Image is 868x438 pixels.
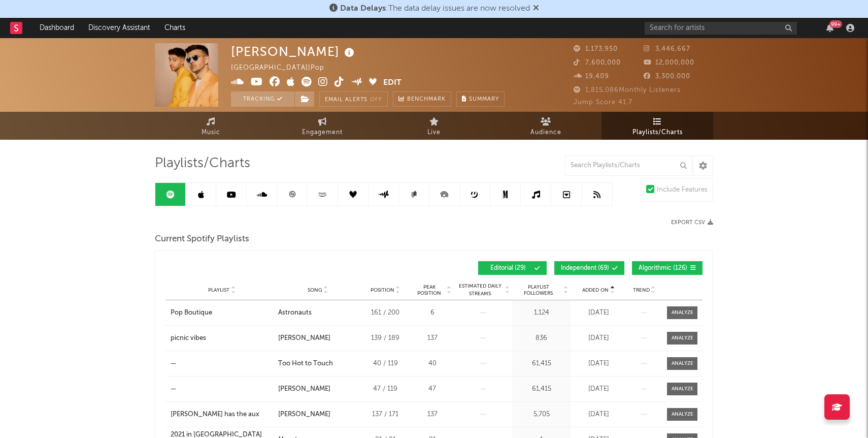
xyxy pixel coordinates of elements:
[362,384,408,394] div: 47 / 119
[413,308,451,318] div: 6
[413,333,451,343] div: 137
[456,283,504,298] span: Estimated Daily Streams
[202,127,220,139] span: Music
[340,5,386,13] span: Data Delays
[362,333,408,343] div: 139 / 189
[639,265,687,271] span: Algorithmic ( 126 )
[413,410,451,420] div: 137
[582,287,609,293] span: Added On
[171,359,273,369] a: —
[278,359,333,369] div: Too Hot to Touch
[302,127,343,139] span: Engagement
[644,59,694,66] span: 12,000,000
[573,384,624,394] div: [DATE]
[515,284,562,296] span: Playlist Followers
[573,359,624,369] div: [DATE]
[171,308,212,318] div: Pop Boutique
[155,158,250,170] span: Playlists/Charts
[530,127,561,139] span: Audience
[456,91,505,107] button: Summary
[574,73,609,80] span: 19,409
[671,220,713,226] button: Export CSV
[413,284,445,296] span: Peak Position
[171,333,206,343] div: picnic vibes
[155,112,266,140] a: Music
[515,384,568,394] div: 61,415
[515,308,568,318] div: 1,124
[515,359,568,369] div: 61,415
[515,410,568,420] div: 5,705
[478,261,547,275] button: Editorial(29)
[829,20,842,28] div: 99 +
[231,91,294,107] button: Tracking
[155,233,249,245] span: Current Spotify Playlists
[565,155,692,176] input: Search Playlists/Charts
[371,287,394,293] span: Position
[826,24,833,32] button: 99+
[171,384,176,394] div: —
[573,410,624,420] div: [DATE]
[407,93,446,106] span: Benchmark
[574,59,621,66] span: 7,600,000
[574,99,632,106] span: Jump Score: 41.7
[362,359,408,369] div: 40 / 119
[561,265,609,271] span: Independent ( 69 )
[319,91,388,107] button: Email AlertsOff
[554,261,624,275] button: Independent(69)
[469,97,499,102] span: Summary
[413,384,451,394] div: 47
[308,287,322,293] span: Song
[171,410,259,420] div: [PERSON_NAME] has the aux
[632,261,703,275] button: Algorithmic(126)
[427,127,441,139] span: Live
[657,184,708,196] div: Include Features
[370,97,382,103] em: Off
[171,359,176,369] div: —
[340,5,530,13] span: : The data delay issues are now resolved
[393,91,451,107] a: Benchmark
[644,46,690,52] span: 3,446,667
[278,410,330,420] div: [PERSON_NAME]
[362,308,408,318] div: 161 / 200
[632,127,683,139] span: Playlists/Charts
[533,5,539,13] span: Dismiss
[278,333,330,343] div: [PERSON_NAME]
[574,87,681,93] span: 1,815,086 Monthly Listeners
[171,384,273,394] a: —
[81,18,157,38] a: Discovery Assistant
[231,43,357,60] div: [PERSON_NAME]
[573,333,624,343] div: [DATE]
[515,333,568,343] div: 836
[573,308,624,318] div: [DATE]
[231,62,336,74] div: [GEOGRAPHIC_DATA] | Pop
[278,384,330,394] div: [PERSON_NAME]
[574,46,618,52] span: 1,173,950
[602,112,713,140] a: Playlists/Charts
[413,359,451,369] div: 40
[644,73,690,80] span: 3,300,000
[171,333,273,343] a: picnic vibes
[208,287,229,293] span: Playlist
[378,112,490,140] a: Live
[171,410,273,420] a: [PERSON_NAME] has the aux
[485,265,531,271] span: Editorial ( 29 )
[633,287,650,293] span: Trend
[266,112,378,140] a: Engagement
[383,77,402,89] button: Edit
[171,308,273,318] a: Pop Boutique
[278,308,312,318] div: Astronauts
[362,410,408,420] div: 137 / 171
[490,112,602,140] a: Audience
[157,18,192,38] a: Charts
[645,22,797,35] input: Search for artists
[32,18,81,38] a: Dashboard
